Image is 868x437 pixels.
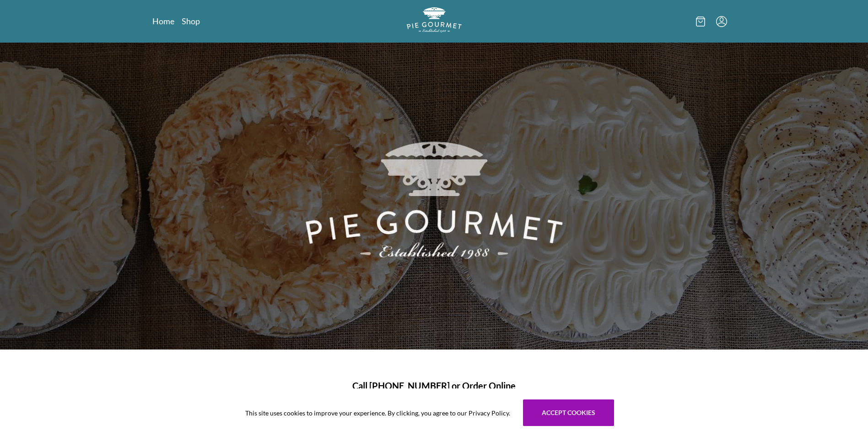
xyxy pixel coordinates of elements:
[407,7,462,35] a: Logo
[182,16,200,27] a: Shop
[152,16,174,27] a: Home
[716,16,727,27] button: Menu
[163,379,705,393] h1: Call [PHONE_NUMBER] or Order Online
[245,408,510,418] span: This site uses cookies to improve your experience. By clicking, you agree to our Privacy Policy.
[407,7,462,33] img: logo
[523,399,614,426] button: Accept cookies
